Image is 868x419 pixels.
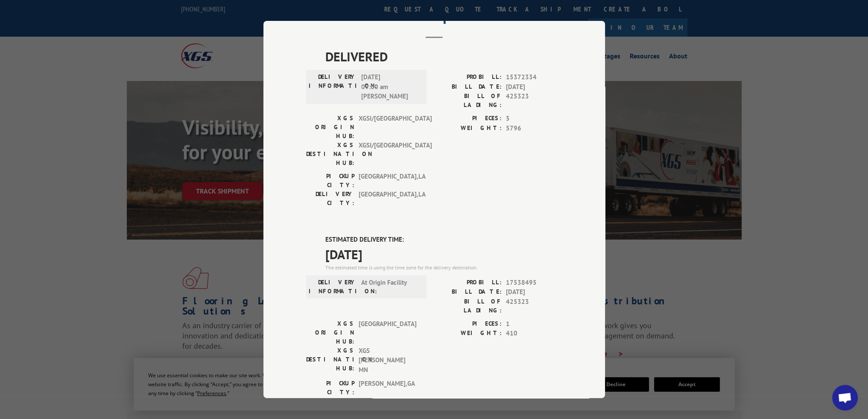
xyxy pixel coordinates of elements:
[306,114,354,141] label: XGS ORIGIN HUB:
[506,124,562,133] span: 5796
[434,319,502,329] label: PIECES:
[506,278,562,288] span: 17538495
[506,114,562,124] span: 5
[359,114,416,141] span: XGSI/[GEOGRAPHIC_DATA]
[359,379,416,397] span: [PERSON_NAME] , GA
[434,72,502,82] label: PROBILL:
[325,245,562,264] span: [DATE]
[434,329,502,338] label: WEIGHT:
[306,379,354,397] label: PICKUP CITY:
[506,82,562,92] span: [DATE]
[506,329,562,338] span: 410
[506,319,562,329] span: 1
[434,287,502,297] label: BILL DATE:
[506,72,562,82] span: 15372334
[434,82,502,92] label: BILL DATE:
[434,124,502,133] label: WEIGHT:
[434,92,502,110] label: BILL OF LADING:
[306,346,354,375] label: XGS DESTINATION HUB:
[306,319,354,346] label: XGS ORIGIN HUB:
[361,278,419,296] span: At Origin Facility
[359,397,416,415] span: [GEOGRAPHIC_DATA] , MN
[325,47,562,66] span: DELIVERED
[434,114,502,124] label: PIECES:
[325,264,562,272] div: The estimated time is using the time zone for the delivery destination.
[359,141,416,168] span: XGSI/[GEOGRAPHIC_DATA]
[506,287,562,297] span: [DATE]
[306,141,354,168] label: XGS DESTINATION HUB:
[306,190,354,208] label: DELIVERY CITY:
[309,278,357,296] label: DELIVERY INFORMATION:
[359,346,416,375] span: XGS [PERSON_NAME] MN
[506,297,562,315] span: 425323
[309,72,357,101] label: DELIVERY INFORMATION:
[361,72,419,101] span: [DATE] 09:00 am [PERSON_NAME]
[306,172,354,190] label: PICKUP CITY:
[832,385,858,410] a: Open chat
[359,319,416,346] span: [GEOGRAPHIC_DATA]
[359,190,416,208] span: [GEOGRAPHIC_DATA] , LA
[306,397,354,415] label: DELIVERY CITY:
[434,297,502,315] label: BILL OF LADING:
[506,92,562,110] span: 425323
[359,172,416,190] span: [GEOGRAPHIC_DATA] , LA
[434,278,502,288] label: PROBILL:
[325,235,562,245] label: ESTIMATED DELIVERY TIME:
